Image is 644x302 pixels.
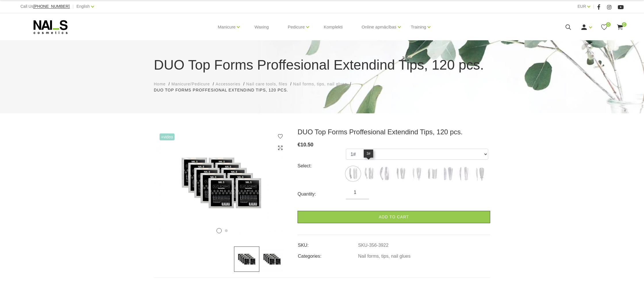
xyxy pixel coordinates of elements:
[601,24,608,31] a: 0
[246,81,287,87] a: Nail care tools, files
[259,246,285,272] img: ...
[300,142,313,148] span: 10.50
[319,13,347,41] a: Komplekti
[425,167,439,181] img: ...
[216,82,240,86] span: Accessories
[472,167,487,181] img: ...
[362,167,376,181] img: ...
[225,229,228,232] button: 2 of 2
[298,128,490,136] h3: DUO Top Forms Proffesional Extendind Tips, 120 pcs.
[578,3,586,10] a: EUR
[616,24,624,31] a: 0
[33,4,70,9] a: [PHONE_NUMBER]
[76,3,90,10] a: English
[160,133,175,140] span: +Video
[72,3,74,10] span: |
[441,167,455,181] img: ...
[154,128,289,238] img: ...
[298,190,346,199] div: Quantity:
[154,55,490,75] h1: DUO Top Forms Proffesional Extendind Tips, 120 pcs.
[298,142,300,148] span: €
[234,246,259,272] img: ...
[298,161,346,171] div: Select:
[298,238,358,249] td: SKU:
[298,249,358,260] td: Categories:
[358,243,388,248] a: SKU-356-3922
[593,3,594,10] span: |
[622,22,626,27] span: 0
[250,13,273,41] a: Waxing
[171,81,210,87] a: Manicure/Pedicure
[216,228,222,233] button: 1 of 2
[154,87,294,93] li: DUO Top Forms Proffesional Extendind Tips, 120 pcs.
[20,3,70,10] div: Call Us
[298,211,490,223] a: Add to cart
[216,81,240,87] a: Accessories
[377,167,392,181] img: ...
[293,81,347,87] a: Nail forms, tips, nail glues
[346,167,360,181] img: ...
[457,167,471,181] img: ...
[246,82,287,86] span: Nail care tools, files
[293,82,347,86] span: Nail forms, tips, nail glues
[358,254,410,259] a: Nail forms, tips, nail glues
[411,16,426,39] a: Training
[606,22,611,27] span: 0
[288,16,305,39] a: Pedicure
[362,16,396,39] a: Online apmācības
[218,16,236,39] a: Manicure
[393,167,408,181] img: ...
[154,81,166,87] a: Home
[154,82,166,86] span: Home
[171,82,210,86] span: Manicure/Pedicure
[409,167,423,181] img: ...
